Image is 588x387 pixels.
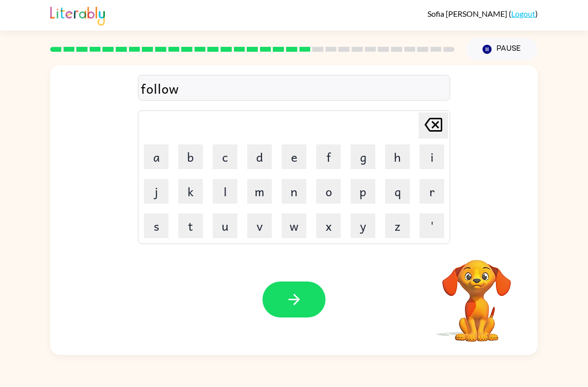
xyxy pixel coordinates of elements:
button: t [178,213,203,238]
button: j [144,179,168,204]
button: w [282,213,306,238]
button: Pause [466,38,538,61]
button: v [247,213,272,238]
button: b [178,144,203,169]
button: y [351,213,375,238]
button: a [144,144,168,169]
button: h [385,144,410,169]
button: m [247,179,272,204]
div: ( ) [427,9,538,18]
a: Logout [511,9,535,18]
button: k [178,179,203,204]
button: g [351,144,375,169]
button: q [385,179,410,204]
span: Sofia [PERSON_NAME] [427,9,509,18]
button: s [144,213,168,238]
button: u [213,213,237,238]
button: n [282,179,306,204]
button: x [316,213,341,238]
button: f [316,144,341,169]
button: ' [420,213,444,238]
button: e [282,144,306,169]
button: o [316,179,341,204]
video: Your browser must support playing .mp4 files to use Literably. Please try using another browser. [427,245,526,343]
div: follow [141,78,447,99]
button: i [420,144,444,169]
button: l [213,179,237,204]
button: z [385,213,410,238]
button: c [213,144,237,169]
button: r [420,179,444,204]
img: Literably [50,4,105,26]
button: p [351,179,375,204]
button: d [247,144,272,169]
